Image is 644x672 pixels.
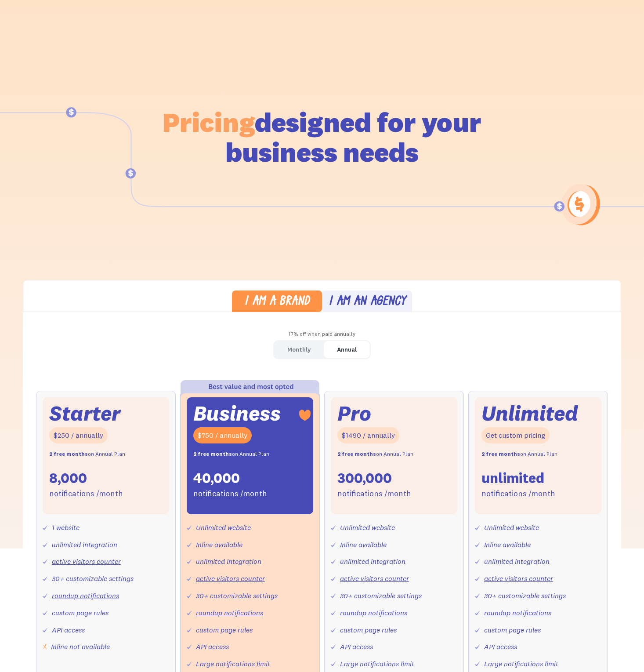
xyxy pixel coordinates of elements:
[340,574,409,583] a: active visitors counter
[481,487,555,500] div: notifications /month
[265,12,288,25] a: pricing
[481,427,550,443] div: Get custom pricing
[52,521,80,534] div: 1 website
[310,12,367,25] a: 100+ integrations
[196,589,278,602] div: 30+ customizable settings
[51,640,110,653] div: Inline not available
[340,555,405,568] div: unlimited integration
[49,487,123,500] div: notifications /month
[23,328,621,341] div: 17% off when paid annually
[389,12,413,25] a: reviews
[484,640,517,653] div: API access
[196,555,261,568] div: unlimited integration
[49,427,108,443] div: $250 / annually
[337,404,371,423] div: Pro
[49,404,120,423] div: Starter
[481,448,557,461] div: on Annual Plan
[196,640,229,653] div: API access
[337,448,413,461] div: on Annual Plan
[193,487,267,500] div: notifications /month
[481,450,520,457] strong: 2 free months
[52,607,109,619] div: custom page rules
[217,12,243,25] a: features
[163,105,255,139] span: Pricing
[52,538,117,551] div: unlimited integration
[337,487,411,500] div: notifications /month
[337,343,357,356] div: Annual
[481,469,544,487] div: unlimited
[193,450,232,457] strong: 2 free months
[196,608,263,617] a: roundup notifications
[484,624,541,636] div: custom page rules
[49,450,88,457] strong: 2 free months
[484,608,551,617] a: roundup notifications
[484,521,539,534] div: Unlimited website
[329,296,406,309] div: I am an agency
[340,657,414,670] div: Large notifications limit
[340,640,373,653] div: API access
[196,624,253,636] div: custom page rules
[244,296,310,309] div: I am a brand
[52,557,121,566] a: active visitors counter
[49,469,87,487] div: 8,000
[484,574,553,583] a: active visitors counter
[287,343,311,356] div: Monthly
[337,469,392,487] div: 300,000
[196,521,251,534] div: Unlimited website
[49,448,125,461] div: on Annual Plan
[340,624,397,636] div: custom page rules
[196,657,270,670] div: Large notifications limit
[484,657,558,670] div: Large notifications limit
[52,572,134,585] div: 30+ customizable settings
[340,589,422,602] div: 30+ customizable settings
[196,574,265,583] a: active visitors counter
[196,538,242,551] div: Inline available
[337,427,399,443] div: $1490 / annually
[337,450,376,457] strong: 2 free months
[590,15,597,22] span: 
[505,7,608,29] a: try fomo for free
[193,469,240,487] div: 40,000
[52,591,119,600] a: roundup notifications
[340,608,407,617] a: roundup notifications
[193,427,252,443] div: $750 / annually
[193,448,269,461] div: on Annual Plan
[484,538,531,551] div: Inline available
[340,538,387,551] div: Inline available
[481,404,578,423] div: Unlimited
[162,107,482,167] h1: designed for your business needs
[484,589,566,602] div: 30+ customizable settings
[484,555,550,568] div: unlimited integration
[340,521,395,534] div: Unlimited website
[193,404,281,423] div: Business
[52,624,85,636] div: API access
[435,12,449,25] a: blog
